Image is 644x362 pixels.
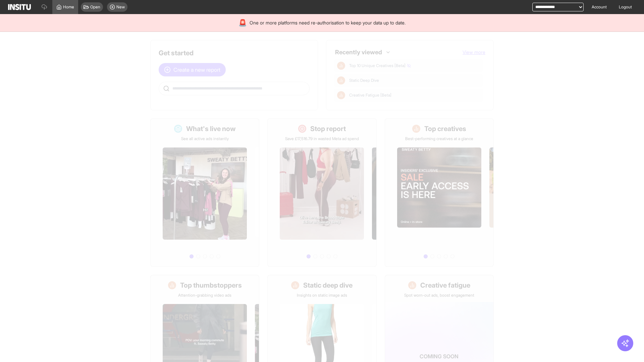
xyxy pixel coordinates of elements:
span: New [116,4,125,10]
div: 🚨 [238,18,247,27]
span: Home [63,4,74,10]
span: Open [90,4,100,10]
img: Logo [8,4,31,10]
span: One or more platforms need re-authorisation to keep your data up to date. [250,19,406,26]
